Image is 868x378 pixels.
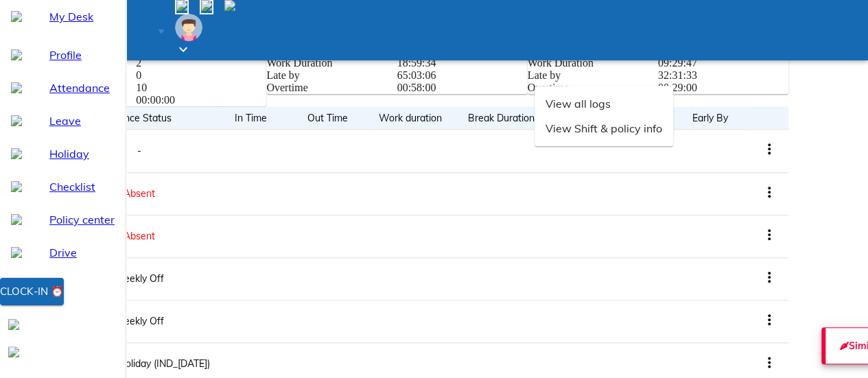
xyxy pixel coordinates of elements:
span: In Time [235,110,285,126]
li: View Shift & policy info [535,116,673,141]
span: Attendance Status [89,110,172,126]
div: 18:59:34 [397,57,527,69]
td: Weekly Off [57,257,221,300]
span: Early By [692,110,746,126]
div: Work Duration [528,57,658,69]
img: Employee [175,14,202,41]
li: View all logs [535,91,673,116]
td: Weekly Off [57,300,221,342]
span: Manage [120,26,153,36]
div: 65:03:06 [397,69,527,82]
span: Work duration [379,110,460,126]
td: - [57,130,221,172]
div: Overtime [266,82,397,94]
div: 10 [136,82,266,94]
span: Early By [692,110,728,126]
span: Break Duration [468,110,535,126]
span: Out Time [307,110,348,126]
span: Work duration [379,110,442,126]
div: Late by [528,69,658,82]
div: 0 [136,69,266,82]
div: 00:29:00 [658,82,788,94]
span: Attendance Status [89,110,189,126]
td: Absent [57,215,221,257]
span: In Time [235,110,267,126]
div: 00:58:00 [397,82,527,94]
div: 32:31:33 [658,69,788,82]
div: Late by [266,69,397,82]
div: 2 [136,57,266,69]
div: Work Duration [266,57,397,69]
span: Break Duration [468,110,552,126]
div: 09:29:47 [658,57,788,69]
span: Out Time [307,110,366,126]
div: 00:00:00 [136,94,266,106]
div: Overtime [528,82,658,94]
td: Absent [57,172,221,215]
